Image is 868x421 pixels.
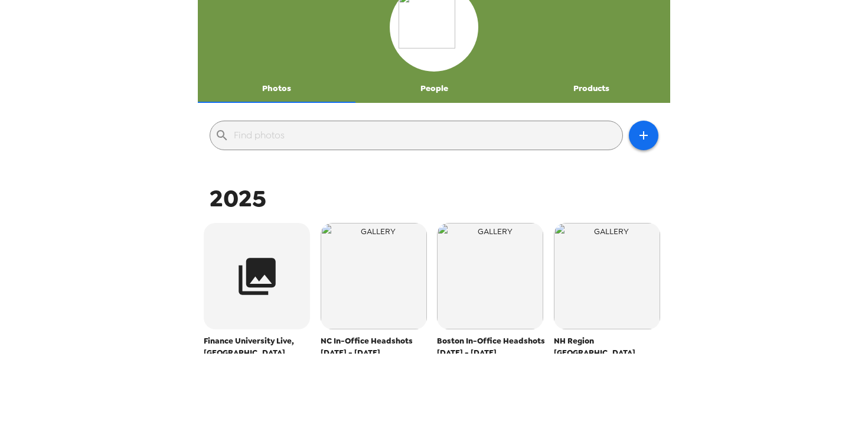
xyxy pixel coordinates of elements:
[198,75,355,103] button: Photos
[204,335,315,371] span: Finance University Live, [GEOGRAPHIC_DATA], [GEOGRAPHIC_DATA] [DATE]
[210,183,266,214] span: 2025
[437,223,543,329] img: gallery
[355,75,513,103] button: People
[554,223,660,329] img: gallery
[234,126,618,145] input: Find photos
[437,335,548,359] span: Boston In-Office Headshots [DATE] - [DATE]
[554,335,665,359] span: NH Region [GEOGRAPHIC_DATA]
[513,75,670,103] button: Products
[321,223,427,329] img: gallery
[321,335,432,359] span: NC In-Office Headshots [DATE] - [DATE]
